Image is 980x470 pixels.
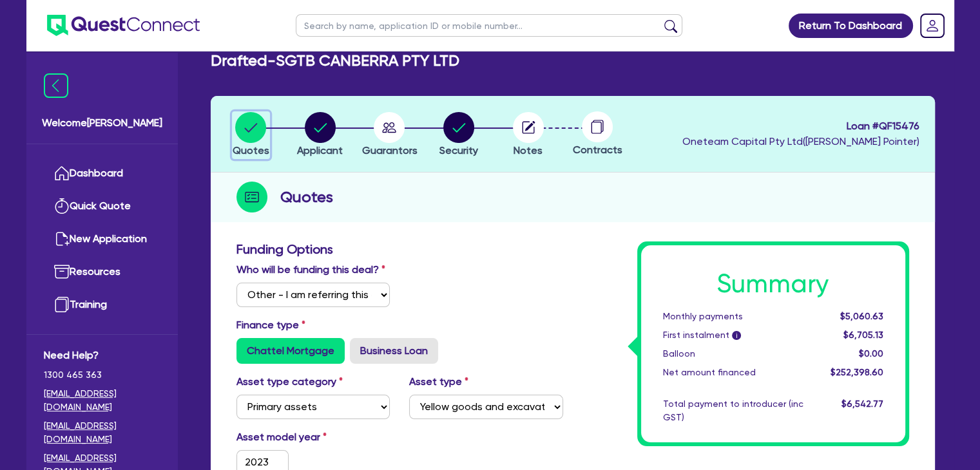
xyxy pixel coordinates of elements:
button: Quotes [232,111,270,159]
label: Asset type [409,374,468,390]
label: Who will be funding this deal? [236,262,385,277]
img: resources [54,264,70,279]
h3: Funding Options [236,241,563,257]
span: Need Help? [44,348,160,363]
label: Chattel Mortgage [236,338,345,364]
a: Resources [44,256,160,288]
span: Welcome [PERSON_NAME] [42,115,162,131]
label: Finance type [236,317,305,333]
a: Return To Dashboard [789,14,913,38]
button: Notes [512,111,544,159]
span: 1300 465 363 [44,368,160,382]
img: step-icon [236,182,267,212]
h1: Summary [663,268,883,299]
label: Business Loan [350,338,438,364]
div: Balloon [653,347,813,361]
span: Guarantors [361,144,417,156]
span: Loan # QF15476 [682,118,919,134]
label: Asset type category [236,374,343,390]
button: Security [439,111,479,159]
span: $252,398.60 [830,367,883,377]
a: New Application [44,223,160,256]
span: Notes [514,144,543,156]
button: Guarantors [361,111,418,159]
input: Search by name, application ID or mobile number... [296,14,682,37]
a: [EMAIL_ADDRESS][DOMAIN_NAME] [44,387,160,414]
a: Training [44,288,160,321]
span: $6,705.13 [843,330,883,340]
img: quest-connect-logo-blue [47,15,200,36]
a: Dropdown toggle [916,9,949,42]
span: $0.00 [858,348,883,359]
span: i [732,331,741,340]
span: Applicant [297,144,343,156]
button: Applicant [296,111,343,159]
div: Total payment to introducer (inc GST) [653,397,813,424]
img: icon-menu-close [44,73,68,98]
label: Asset model year [227,429,400,445]
a: Dashboard [44,157,160,190]
span: Quotes [233,144,269,156]
span: $5,060.63 [840,311,883,321]
span: Oneteam Capital Pty Ltd ( [PERSON_NAME] Pointer ) [682,135,919,147]
img: quick-quote [54,198,70,214]
img: training [54,297,70,312]
div: Monthly payments [653,310,813,323]
span: $6,542.77 [841,399,883,409]
img: new-application [54,231,70,247]
a: [EMAIL_ADDRESS][DOMAIN_NAME] [44,419,160,446]
span: Contracts [573,144,622,156]
div: First instalment [653,328,813,342]
a: Quick Quote [44,190,160,223]
h2: Drafted - SGTB CANBERRA PTY LTD [211,52,459,70]
div: Net amount financed [653,366,813,379]
h2: Quotes [280,185,333,209]
span: Security [439,144,478,156]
